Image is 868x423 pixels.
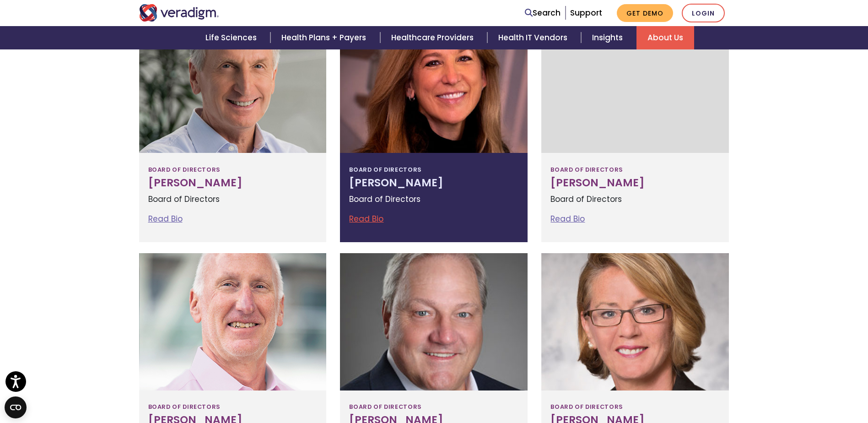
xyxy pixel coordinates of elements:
[349,400,421,414] span: Board of Directors
[550,177,720,190] h3: [PERSON_NAME]
[550,213,585,224] a: Read Bio
[581,26,636,49] a: Insights
[349,193,518,206] p: Board of Directors
[550,400,622,414] span: Board of Directors
[487,26,581,49] a: Health IT Vendors
[148,400,220,414] span: Board of Directors
[270,26,380,49] a: Health Plans + Payers
[636,26,694,49] a: About Us
[550,193,720,206] p: Board of Directors
[139,4,219,22] img: Veradigm logo
[380,26,487,49] a: Healthcare Providers
[570,7,602,18] a: Support
[148,177,318,190] h3: [PERSON_NAME]
[617,4,673,22] a: Get Demo
[550,162,622,177] span: Board of Directors
[349,213,383,224] a: Read Bio
[5,396,27,418] button: Open CMP widget
[692,357,857,412] iframe: Drift Chat Widget
[148,213,183,224] a: Read Bio
[148,193,318,206] p: Board of Directors
[349,177,518,190] h3: [PERSON_NAME]
[525,7,561,19] a: Search
[148,162,220,177] span: Board of Directors
[194,26,270,49] a: Life Sciences
[682,4,725,22] a: Login
[349,162,421,177] span: Board of Directors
